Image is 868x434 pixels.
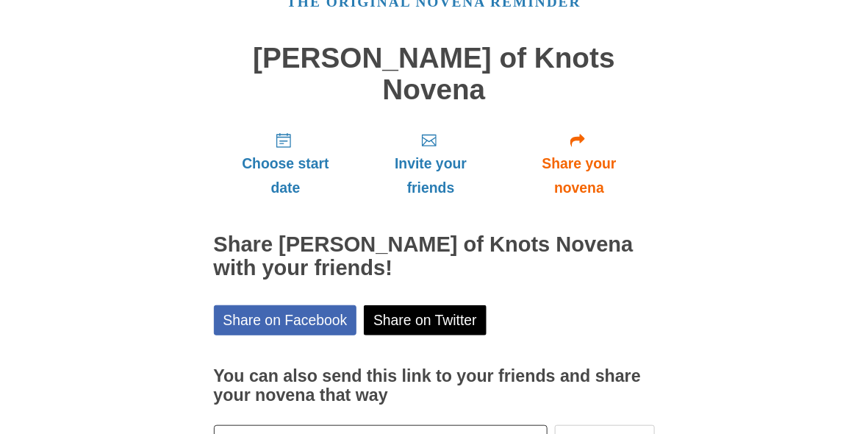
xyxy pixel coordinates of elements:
a: Invite your friends [357,120,503,207]
a: Share your novena [504,120,655,207]
a: Share on Twitter [364,305,487,335]
a: Share on Facebook [214,305,357,335]
span: Share your novena [519,152,640,200]
a: Choose start date [214,120,358,207]
span: Choose start date [229,152,343,200]
h3: You can also send this link to your friends and share your novena that way [214,367,655,405]
span: Invite your friends [372,152,489,200]
h2: Share [PERSON_NAME] of Knots Novena with your friends! [214,233,655,280]
h1: [PERSON_NAME] of Knots Novena [214,43,655,105]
